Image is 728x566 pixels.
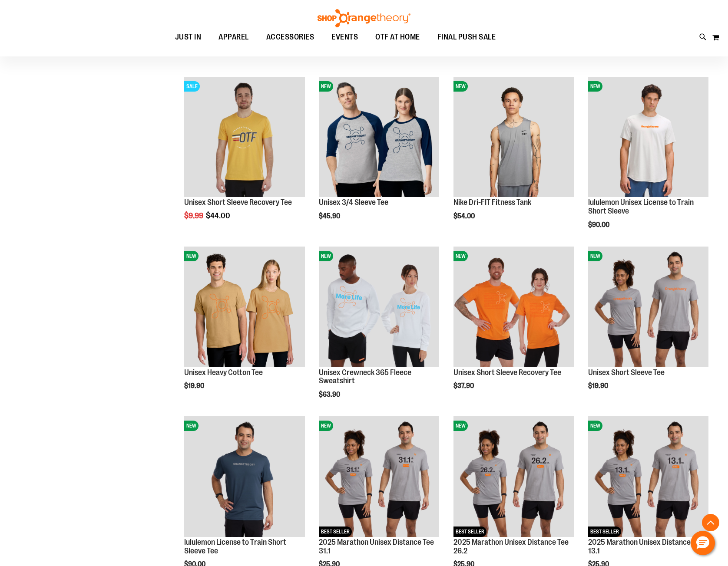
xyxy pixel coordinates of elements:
[319,247,439,367] img: Unisex Crewneck 365 Fleece Sweatshirt
[180,72,309,242] div: product
[314,72,443,242] div: product
[588,382,609,390] span: $19.90
[588,198,694,215] a: lululemon Unisex License to Train Short Sleeve
[702,514,719,531] button: Back To Top
[453,81,468,92] span: NEW
[184,198,292,207] a: Unisex Short Sleeve Recovery Tee
[453,416,574,538] a: 2025 Marathon Unisex Distance Tee 26.2NEWBEST SELLER
[184,251,199,261] span: NEW
[588,421,602,431] span: NEW
[375,27,420,47] span: OTF AT HOME
[319,81,333,92] span: NEW
[453,416,574,536] img: 2025 Marathon Unisex Distance Tee 26.2
[584,242,713,412] div: product
[314,242,443,421] div: product
[319,77,439,198] a: Unisex 3/4 Sleeve TeeNEW
[453,251,468,261] span: NEW
[184,81,200,92] span: SALE
[218,27,249,47] span: APPAREL
[319,416,439,538] a: 2025 Marathon Unisex Distance Tee 31.1NEWBEST SELLER
[453,527,486,537] span: BEST SELLER
[258,27,323,47] a: ACCESSORIES
[210,27,258,47] a: APPAREL
[184,416,304,538] a: lululemon License to Train Short Sleeve TeeNEW
[453,247,574,367] img: Unisex Short Sleeve Recovery Tee
[319,391,341,398] span: $63.90
[206,211,232,220] span: $44.00
[184,421,199,431] span: NEW
[453,212,476,220] span: $54.00
[319,251,333,261] span: NEW
[588,221,611,229] span: $90.00
[588,251,602,261] span: NEW
[588,416,708,538] a: 2025 Marathon Unisex Distance Tee 13.1NEWBEST SELLER
[319,368,411,385] a: Unisex Crewneck 365 Fleece Sweatshirt
[429,27,505,47] a: FINAL PUSH SALE
[166,27,210,47] a: JUST IN
[588,247,708,368] a: Unisex Short Sleeve TeeNEW
[184,77,304,197] img: Product image for Unisex Short Sleeve Recovery Tee
[588,247,708,367] img: Unisex Short Sleeve Tee
[331,27,358,47] span: EVENTS
[184,538,286,555] a: lululemon License to Train Short Sleeve Tee
[453,382,475,390] span: $37.90
[453,198,531,207] a: Nike Dri-FIT Fitness Tank
[453,77,574,197] img: Nike Dri-FIT Fitness Tank
[453,538,569,555] a: 2025 Marathon Unisex Distance Tee 26.2
[588,368,665,377] a: Unisex Short Sleeve Tee
[184,416,304,536] img: lululemon License to Train Short Sleeve Tee
[184,247,304,367] img: Unisex Heavy Cotton Tee
[319,77,439,197] img: Unisex 3/4 Sleeve Tee
[453,421,468,431] span: NEW
[319,212,341,220] span: $45.90
[319,247,439,368] a: Unisex Crewneck 365 Fleece SweatshirtNEW
[180,242,309,412] div: product
[323,27,367,47] a: EVENTS
[588,81,602,92] span: NEW
[367,27,429,47] a: OTF AT HOME
[588,416,708,536] img: 2025 Marathon Unisex Distance Tee 13.1
[588,77,708,198] a: lululemon Unisex License to Train Short SleeveNEW
[319,198,388,207] a: Unisex 3/4 Sleeve Tee
[449,72,578,242] div: product
[588,527,621,537] span: BEST SELLER
[588,538,703,555] a: 2025 Marathon Unisex Distance Tee 13.1
[184,247,304,368] a: Unisex Heavy Cotton TeeNEW
[175,27,202,47] span: JUST IN
[319,527,352,537] span: BEST SELLER
[316,9,412,27] img: Shop Orangetheory
[437,27,496,47] span: FINAL PUSH SALE
[584,72,713,251] div: product
[266,27,314,47] span: ACCESSORIES
[453,247,574,368] a: Unisex Short Sleeve Recovery TeeNEW
[319,421,333,431] span: NEW
[319,416,439,536] img: 2025 Marathon Unisex Distance Tee 31.1
[184,368,263,377] a: Unisex Heavy Cotton Tee
[453,368,561,377] a: Unisex Short Sleeve Recovery Tee
[588,77,708,197] img: lululemon Unisex License to Train Short Sleeve
[184,77,304,198] a: Product image for Unisex Short Sleeve Recovery TeeSALE
[449,242,578,412] div: product
[184,211,205,220] span: $9.99
[691,531,715,555] button: Hello, have a question? Let’s chat.
[319,538,434,555] a: 2025 Marathon Unisex Distance Tee 31.1
[453,77,574,198] a: Nike Dri-FIT Fitness TankNEW
[184,382,205,390] span: $19.90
